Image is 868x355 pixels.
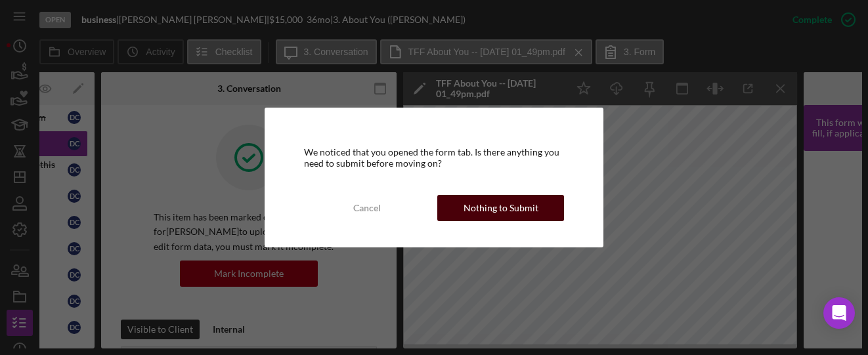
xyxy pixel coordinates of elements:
[464,195,538,221] div: Nothing to Submit
[304,195,431,221] button: Cancel
[437,195,564,221] button: Nothing to Submit
[823,297,855,329] div: Open Intercom Messenger
[353,195,381,221] div: Cancel
[304,147,565,168] div: We noticed that you opened the form tab. Is there anything you need to submit before moving on?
